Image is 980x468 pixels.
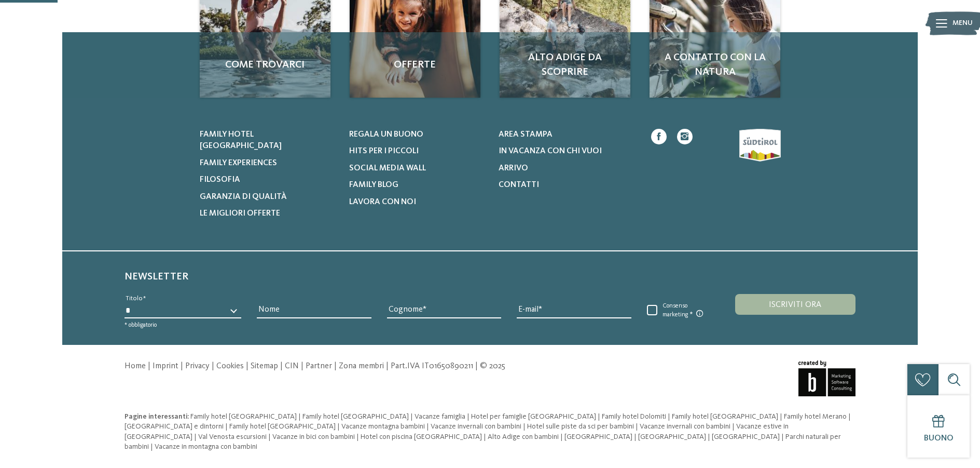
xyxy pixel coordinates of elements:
a: Vacanze invernali con bambini [431,423,523,430]
span: | [150,443,153,450]
span: Family hotel Dolomiti [602,413,666,420]
span: Hotel per famiglie [GEOGRAPHIC_DATA] [471,413,596,420]
span: [GEOGRAPHIC_DATA] [564,433,632,440]
span: Part.IVA IT01650890211 [391,362,473,370]
span: | [636,423,638,430]
span: Alto Adige con bambini [488,433,559,440]
span: Family hotel [GEOGRAPHIC_DATA] [200,130,282,150]
span: | [475,362,478,370]
a: Family hotel [GEOGRAPHIC_DATA] [200,129,336,152]
span: Area stampa [499,130,553,139]
span: | [337,423,340,430]
a: Vacanze montagna bambini [341,423,426,430]
span: | [523,423,526,430]
a: Partner [306,362,332,370]
span: Come trovarci [210,58,320,72]
a: Zona membri [339,362,384,370]
a: Family hotel [GEOGRAPHIC_DATA] [229,423,337,430]
span: | [708,433,710,440]
a: Garanzia di qualità [200,191,336,203]
a: [GEOGRAPHIC_DATA] [564,433,634,440]
a: CIN [285,362,299,370]
span: Hits per i piccoli [349,147,419,155]
a: Area stampa [499,129,635,140]
img: Brandnamic GmbH | Leading Hospitality Solutions [798,360,855,396]
span: [GEOGRAPHIC_DATA] e dintorni [125,423,224,430]
a: Buono [907,395,970,458]
a: Home [125,362,146,370]
span: * obbligatorio [125,322,157,328]
a: Family hotel Dolomiti [602,413,668,420]
span: Iscriviti ora [769,301,821,309]
a: Cookies [216,362,244,370]
span: | [212,362,214,370]
span: | [148,362,150,370]
a: Vacanze in montagna con bambini [155,443,257,450]
a: Regala un buono [349,129,486,140]
a: Hotel con piscina [GEOGRAPHIC_DATA] [361,433,484,440]
span: Vacanze montagna bambini [341,423,425,430]
a: Filosofia [200,174,336,185]
span: Family Blog [349,181,398,189]
span: | [280,362,283,370]
span: | [225,423,228,430]
span: | [732,423,735,430]
span: Pagine interessanti: [125,413,189,420]
button: Iscriviti ora [735,294,855,315]
span: Vacanze estive in [GEOGRAPHIC_DATA] [125,423,789,440]
a: Hotel per famiglie [GEOGRAPHIC_DATA] [471,413,598,420]
a: Vacanze in bici con bambini [272,433,356,440]
a: [GEOGRAPHIC_DATA] [712,433,781,440]
a: Vacanze invernali con bambini [640,423,732,430]
span: | [268,433,271,440]
span: Le migliori offerte [200,209,280,218]
a: Family hotel [GEOGRAPHIC_DATA] [302,413,410,420]
a: Family hotel [GEOGRAPHIC_DATA] [672,413,780,420]
span: Hotel sulle piste da sci per bambini [527,423,634,430]
span: Family hotel [GEOGRAPHIC_DATA] [672,413,778,420]
span: Vacanze in bici con bambini [272,433,355,440]
a: Arrivo [499,163,635,174]
span: Family hotel [GEOGRAPHIC_DATA] [190,413,297,420]
span: Alto Adige da scoprire [510,50,620,79]
span: Regala un buono [349,130,423,139]
span: Newsletter [125,272,188,282]
span: Family hotel [GEOGRAPHIC_DATA] [229,423,336,430]
a: Hotel sulle piste da sci per bambini [527,423,636,430]
span: | [298,413,301,420]
span: A contatto con la natura [660,50,770,79]
span: Arrivo [499,164,528,172]
span: Filosofia [200,176,240,184]
span: Family experiences [200,159,277,167]
span: Vacanze invernali con bambini [431,423,521,430]
span: | [484,433,486,440]
a: Le migliori offerte [200,208,336,219]
a: Imprint [153,362,178,370]
span: | [301,362,303,370]
a: In vacanza con chi vuoi [499,145,635,157]
a: [GEOGRAPHIC_DATA] [638,433,708,440]
span: Val Venosta escursioni [198,433,267,440]
span: Hotel con piscina [GEOGRAPHIC_DATA] [361,433,482,440]
a: Family experiences [200,157,336,169]
span: | [560,433,563,440]
a: Vacanze famiglia [415,413,467,420]
span: | [426,423,429,430]
span: | [356,433,359,440]
span: | [467,413,470,420]
a: Sitemap [251,362,278,370]
span: | [410,413,413,420]
span: | [334,362,337,370]
a: Val Venosta escursioni [198,433,268,440]
a: Privacy [185,362,210,370]
a: [GEOGRAPHIC_DATA] e dintorni [125,423,225,430]
span: Vacanze invernali con bambini [640,423,730,430]
span: | [598,413,600,420]
span: Vacanze famiglia [415,413,465,420]
span: Consenso marketing [657,302,712,319]
span: Lavora con noi [349,198,416,206]
span: | [386,362,389,370]
span: | [194,433,197,440]
a: Lavora con noi [349,196,486,208]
